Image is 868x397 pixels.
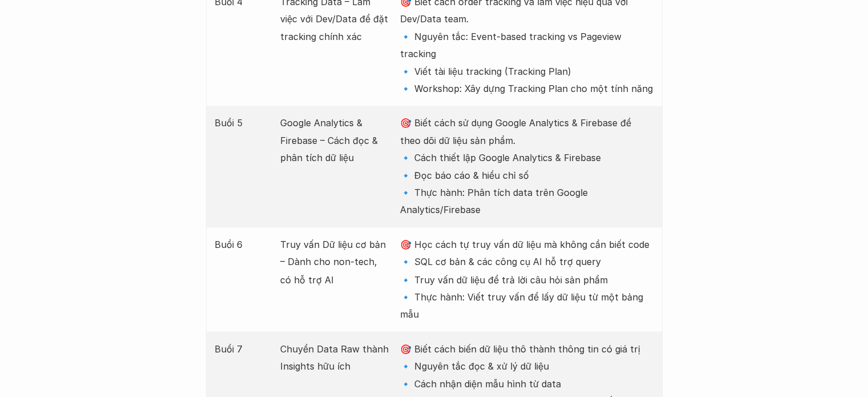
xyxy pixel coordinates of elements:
p: Buổi 5 [215,114,269,131]
p: Buổi 7 [215,340,269,357]
p: 🎯 Biết cách sử dụng Google Analytics & Firebase để theo dõi dữ liệu sản phẩm. 🔹 Cách thiết lập Go... [400,114,653,218]
p: Google Analytics & Firebase – Cách đọc & phân tích dữ liệu [280,114,389,166]
p: 🎯 Học cách tự truy vấn dữ liệu mà không cần biết code 🔹 SQL cơ bản & các công cụ AI hỗ trợ query ... [400,236,653,323]
p: Truy vấn Dữ liệu cơ bản – Dành cho non-tech, có hỗ trợ AI [280,236,389,288]
p: Buổi 6 [215,236,269,253]
p: Chuyển Data Raw thành Insights hữu ích [280,340,389,375]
